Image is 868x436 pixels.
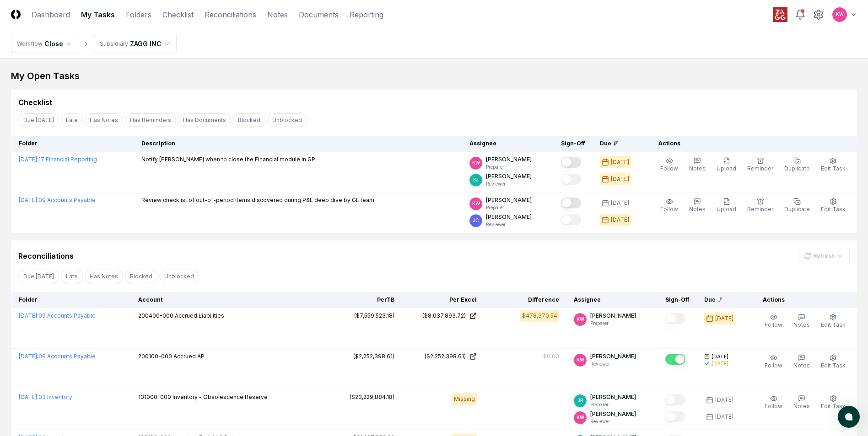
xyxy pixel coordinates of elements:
[819,393,847,412] button: Edit Task
[784,165,810,172] span: Duplicate
[658,196,680,215] button: Follow
[715,314,733,323] div: [DATE]
[522,312,557,320] div: $478,370.54
[836,11,844,18] span: KW
[819,352,847,372] button: Edit Task
[354,312,394,320] div: ($7,559,523.18)
[590,410,636,418] p: [PERSON_NAME]
[717,165,736,172] span: Upload
[611,199,629,207] div: [DATE]
[11,136,134,152] th: Folder
[831,6,848,23] button: KW
[85,113,123,127] button: Has Notes
[765,362,782,369] span: Follow
[561,157,581,168] button: Mark complete
[141,155,317,164] p: Notify [PERSON_NAME] when to close the Financial module in GP.
[611,158,629,166] div: [DATE]
[566,292,658,308] th: Assignee
[299,9,339,20] a: Documents
[773,7,787,22] img: ZAGG logo
[561,214,581,225] button: Mark complete
[821,165,846,172] span: Edit Task
[19,353,96,360] a: [DATE]:09 Accounts Payable
[717,206,736,213] span: Upload
[11,69,857,82] div: My Open Tasks
[765,321,782,328] span: Follow
[233,113,265,127] button: Blocked
[18,270,59,283] button: Due Today
[11,35,177,53] nav: breadcrumb
[422,312,466,320] div: ($8,037,893.72)
[81,9,115,20] a: My Tasks
[18,97,52,108] div: Checklist
[792,312,812,331] button: Notes
[353,352,394,361] div: ($2,252,398.61)
[18,113,59,127] button: Due Today
[126,9,151,20] a: Folders
[486,172,532,181] p: [PERSON_NAME]
[561,174,581,185] button: Mark complete
[763,312,784,331] button: Follow
[819,312,847,331] button: Edit Task
[173,353,205,360] span: Accrued AP
[712,360,728,367] div: [DATE]
[462,136,554,152] th: Assignee
[611,216,629,224] div: [DATE]
[838,406,860,428] button: atlas-launcher
[134,136,462,152] th: Description
[162,9,194,20] a: Checklist
[819,155,847,175] button: Edit Task
[715,155,738,175] button: Upload
[19,393,72,400] a: [DATE]:03 Inventory
[486,221,532,228] p: Reviewer
[138,353,172,360] span: 200100-000
[590,401,636,408] p: Preparer
[100,40,128,48] div: Subsidiary
[61,270,83,283] button: Late
[486,196,532,204] p: [PERSON_NAME]
[267,113,307,127] button: Unblocked
[486,204,532,211] p: Preparer
[715,413,733,421] div: [DATE]
[704,296,741,304] div: Due
[61,113,83,127] button: Late
[765,403,782,409] span: Follow
[665,411,685,422] button: Mark complete
[782,196,812,215] button: Duplicate
[665,313,685,324] button: Mark complete
[173,393,268,400] span: Inventory - Obsolescence Reserve
[32,9,70,20] a: Dashboard
[561,197,581,208] button: Mark complete
[138,393,171,400] span: 131000-000
[745,155,775,175] button: Reminder
[19,312,38,319] span: [DATE] :
[660,206,678,213] span: Follow
[472,160,480,166] span: KW
[472,200,480,207] span: KW
[267,9,288,20] a: Notes
[138,312,173,319] span: 200400-000
[712,353,728,360] span: [DATE]
[17,40,43,48] div: Workflow
[350,393,394,401] div: ($23,229,884.18)
[755,296,850,304] div: Actions
[821,321,846,328] span: Edit Task
[554,136,593,152] th: Sign-Off
[484,292,566,308] th: Difference
[689,206,706,213] span: Notes
[689,165,706,172] span: Notes
[747,206,773,213] span: Reminder
[793,403,810,409] span: Notes
[452,393,477,405] div: Missing
[486,164,532,170] p: Preparer
[175,312,224,319] span: Accrued Liabilities
[715,196,738,215] button: Upload
[178,113,231,127] button: Has Documents
[747,165,773,172] span: Reminder
[658,292,697,308] th: Sign-Off
[590,418,636,425] p: Reviewer
[784,206,810,213] span: Duplicate
[819,196,847,215] button: Edit Task
[19,312,96,319] a: [DATE]:09 Accounts Payable
[85,270,123,283] button: Has Notes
